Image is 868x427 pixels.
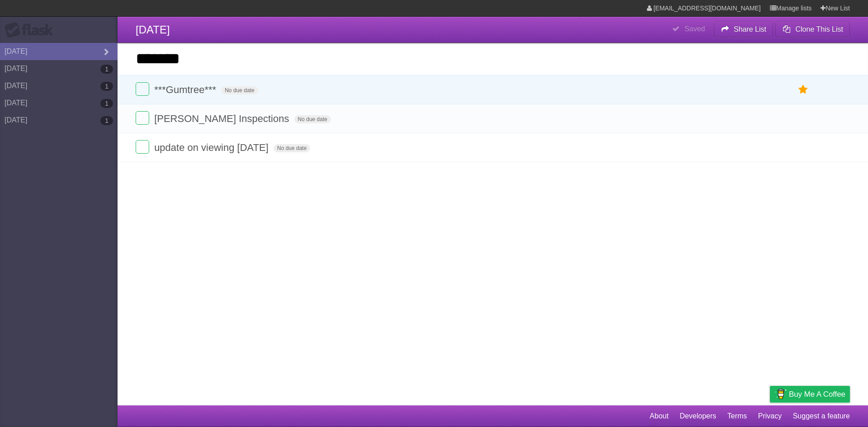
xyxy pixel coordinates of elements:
label: Done [136,82,149,96]
span: No due date [274,144,310,152]
button: Share List [714,21,774,38]
b: Share List [734,25,766,33]
span: Buy me a coffee [789,386,845,402]
b: 1 [100,116,113,125]
label: Star task [795,140,812,155]
span: update on viewing [DATE] [154,142,271,153]
b: Clone This List [795,25,843,33]
span: No due date [221,86,258,94]
a: Terms [727,408,747,425]
b: Saved [684,25,705,33]
a: Privacy [758,408,782,425]
label: Star task [795,82,812,97]
b: 1 [100,65,113,74]
a: Suggest a feature [793,408,850,425]
a: About [650,408,669,425]
div: Flask [5,22,59,38]
span: No due date [294,115,331,123]
b: 1 [100,82,113,91]
label: Done [136,111,149,125]
img: Buy me a coffee [774,386,787,402]
a: Buy me a coffee [770,386,850,403]
b: 1 [100,99,113,108]
label: Star task [795,111,812,126]
a: Developers [679,408,716,425]
span: [DATE] [136,23,170,36]
span: [PERSON_NAME] Inspections [154,113,291,124]
button: Clone This List [775,21,850,38]
label: Done [136,140,149,154]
